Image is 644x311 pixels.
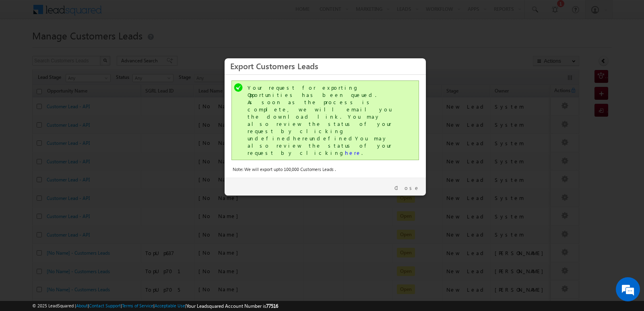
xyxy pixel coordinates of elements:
[186,303,278,309] span: Your Leadsquared Account Number is
[32,302,278,310] span: © 2025 LeadSquared | | | | |
[394,184,420,192] a: Close
[248,84,405,157] div: Your request for exporting Opportunities has been queued. As soon as the process is complete, we ...
[233,166,418,173] div: Note: We will export upto 100,000 Customers Leads .
[266,303,278,309] span: 77516
[230,59,420,73] h3: Export Customers Leads
[89,303,121,308] a: Contact Support
[76,303,88,308] a: About
[122,303,153,308] a: Terms of Service
[345,149,361,156] a: here
[155,303,185,308] a: Acceptable Use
